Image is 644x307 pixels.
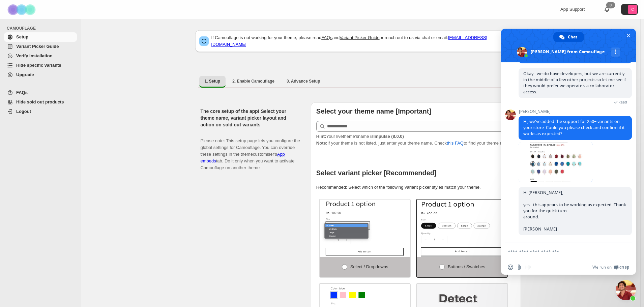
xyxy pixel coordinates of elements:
[16,44,59,49] span: Variant Picker Guide
[201,108,300,128] h2: The core setup of the app! Select your theme name, variant picker layout and action on sold out v...
[16,72,34,77] span: Upgrade
[568,32,577,42] span: Chat
[16,53,53,58] span: Verify Installation
[519,109,632,114] span: [PERSON_NAME]
[320,199,410,257] img: Select / Dropdowns
[508,249,614,255] textarea: Compose your message...
[316,169,437,177] b: Select variant picker [Recommended]
[618,100,627,104] span: Read
[4,70,77,80] a: Upgrade
[316,141,327,146] strong: Note:
[621,4,638,15] button: Avatar with initials C
[523,190,626,232] span: Hi [PERSON_NAME], yes - this appears to be working as expected. Thank you for the quick turn arou...
[16,109,31,114] span: Logout
[604,6,610,13] a: 0
[5,0,39,19] img: Camouflage
[316,133,516,147] p: If your theme is not listed, just enter your theme name. Check to find your theme name.
[448,264,485,269] span: Buttons / Swatches
[606,2,615,8] div: 0
[592,265,629,270] a: We run onCrisp
[4,51,77,61] a: Verify Installation
[16,63,61,68] span: Hide specific variants
[592,265,612,270] span: We run on
[525,265,531,270] span: Audio message
[16,99,64,104] span: Hide sold out products
[316,108,431,115] b: Select your theme name [Important]
[4,61,77,70] a: Hide specific variants
[211,34,517,48] p: If Camouflage is not working for your theme, please read and or reach out to us via chat or email:
[16,34,28,39] span: Setup
[616,280,636,300] div: Close chat
[611,48,620,57] div: More channels
[316,134,404,139] span: Your live theme's name is
[7,26,78,31] span: CAMOUFLAGE
[631,7,634,11] text: C
[523,119,625,136] span: Hi, we've added the support for 250+ variants on your store. Could you please check and confirm i...
[205,79,221,84] span: 1. Setup
[350,264,388,269] span: Select / Dropdowns
[4,107,77,116] a: Logout
[321,35,332,40] a: FAQs
[316,184,516,191] p: Recommended: Select which of the following variant picker styles match your theme.
[4,88,77,97] a: FAQs
[628,5,637,14] span: Avatar with initials C
[517,265,522,270] span: Send a file
[625,32,632,39] span: Close chat
[4,97,77,107] a: Hide sold out products
[373,134,404,139] strong: Impulse (8.0.0)
[523,71,626,95] span: Okay - we do have developers, but we are currently in the middle of a few other projects so let m...
[4,32,77,42] a: Setup
[619,265,629,270] span: Crisp
[316,134,326,139] strong: Hint:
[201,131,300,171] p: Please note: This setup page lets you configure the global settings for Camouflage. You can overr...
[508,265,513,270] span: Insert an emoji
[4,42,77,51] a: Variant Picker Guide
[287,79,320,84] span: 3. Advance Setup
[16,90,28,95] span: FAQs
[340,35,379,40] a: Variant Picker Guide
[417,199,507,257] img: Buttons / Swatches
[447,141,464,146] a: this FAQ
[553,32,584,42] div: Chat
[232,79,274,84] span: 2. Enable Camouflage
[560,7,585,12] span: App Support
